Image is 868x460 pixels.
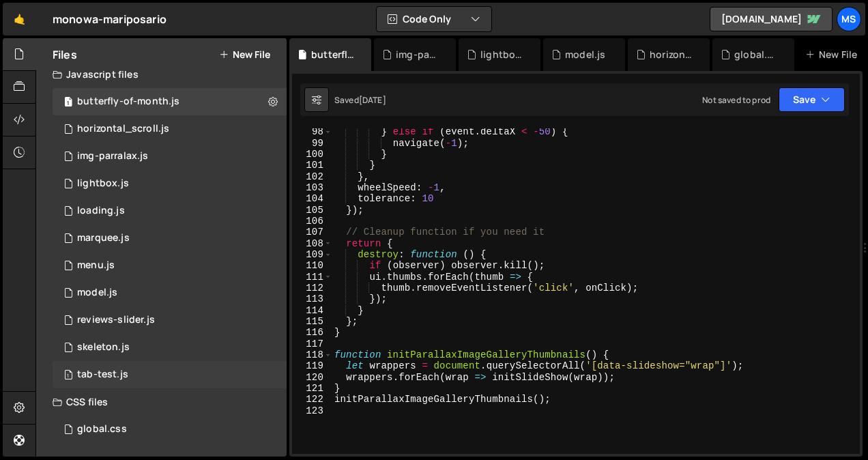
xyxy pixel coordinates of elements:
[53,88,287,115] div: 16967/46875.js
[702,94,770,106] div: Not saved to prod
[292,372,332,383] div: 120
[292,339,332,349] div: 117
[77,314,155,326] div: reviews-slider.js
[292,205,332,216] div: 105
[292,272,332,283] div: 111
[77,341,130,354] div: skeleton.js
[292,126,332,137] div: 98
[53,197,287,225] div: 16967/46876.js
[292,238,332,249] div: 108
[64,371,72,382] span: 1
[292,138,332,149] div: 99
[77,123,169,135] div: horizontal_scroll.js
[77,423,127,435] div: global.css
[292,160,332,171] div: 101
[36,61,287,88] div: Javascript files
[650,48,693,61] div: horizontal_scroll.js
[77,369,128,381] div: tab-test.js
[292,283,332,293] div: 112
[292,227,332,238] div: 107
[292,405,332,416] div: 123
[53,279,287,306] div: 16967/46905.js
[396,48,439,61] div: img-parralax.js
[292,305,332,316] div: 114
[77,205,125,217] div: loading.js
[292,171,332,182] div: 102
[77,287,117,299] div: model.js
[53,11,167,27] div: monowa-mariposario
[53,143,287,170] div: img-parralax.js
[779,87,845,112] button: Save
[53,252,287,279] div: 16967/46877.js
[53,361,287,388] div: 16967/47456.js
[292,394,332,405] div: 122
[53,306,287,334] div: 16967/46536.js
[292,182,332,193] div: 103
[53,225,287,252] div: 16967/46534.js
[77,150,148,162] div: img-parralax.js
[377,7,491,31] button: Code Only
[334,94,386,106] div: Saved
[480,48,524,61] div: lightbox.js
[292,349,332,360] div: 118
[292,249,332,260] div: 109
[77,177,129,190] div: lightbox.js
[77,96,179,108] div: butterfly-of-month.js
[734,48,778,61] div: global.css
[710,7,833,31] a: [DOMAIN_NAME]
[292,260,332,271] div: 110
[53,170,287,197] div: lightbox.js
[292,360,332,371] div: 119
[53,334,287,361] div: 16967/46878.js
[292,383,332,394] div: 121
[77,232,130,244] div: marquee.js
[837,7,861,31] a: ms
[53,416,287,443] div: 16967/46887.css
[359,94,386,106] div: [DATE]
[292,327,332,338] div: 116
[53,47,77,62] h2: Files
[292,316,332,327] div: 115
[292,193,332,204] div: 104
[565,48,605,61] div: model.js
[805,48,863,61] div: New File
[292,216,332,227] div: 106
[77,259,115,272] div: menu.js
[292,149,332,160] div: 100
[36,388,287,416] div: CSS files
[64,98,72,109] span: 1
[292,293,332,304] div: 113
[311,48,355,61] div: butterfly-of-month.js
[3,3,36,35] a: 🤙
[53,115,287,143] div: 16967/46535.js
[219,49,270,60] button: New File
